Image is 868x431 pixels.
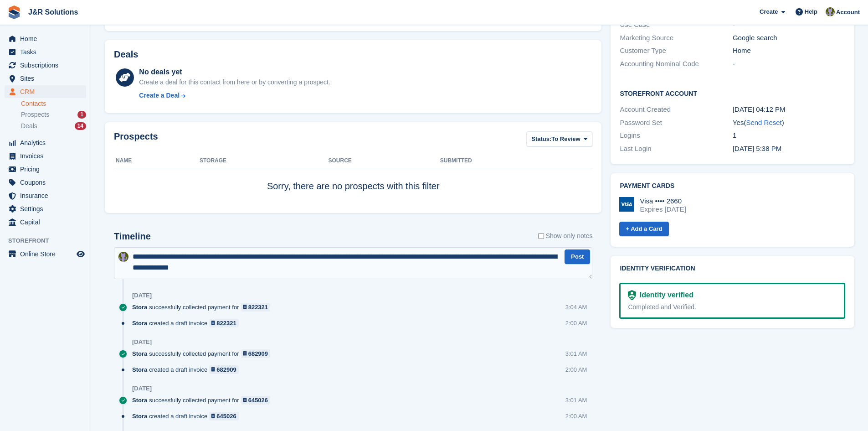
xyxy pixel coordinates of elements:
[733,145,781,152] time: 2024-11-08 17:38:59 UTC
[21,122,37,130] span: Deals
[241,303,271,312] a: 822321
[619,222,668,237] a: + Add a Card
[132,365,147,374] span: Stora
[21,99,86,108] a: Contacts
[620,46,732,56] div: Customer Type
[538,231,544,241] input: Show only notes
[114,154,200,168] th: Name
[565,249,590,265] button: Post
[640,205,686,213] div: Expires [DATE]
[209,412,239,421] a: 645026
[5,203,86,215] a: menu
[132,396,147,405] span: Stora
[620,130,732,141] div: Logins
[25,5,82,20] a: J&R Solutions
[733,46,845,56] div: Home
[5,163,86,176] a: menu
[551,135,580,144] span: To Review
[20,46,75,58] span: Tasks
[20,163,75,176] span: Pricing
[132,365,243,374] div: created a draft invoice
[132,292,152,299] div: [DATE]
[531,135,551,144] span: Status:
[216,319,236,327] div: 822321
[209,365,239,374] a: 682909
[20,150,75,162] span: Invoices
[5,176,86,189] a: menu
[21,121,86,131] a: Deals 14
[640,197,686,205] div: Visa •••• 2660
[20,176,75,189] span: Coupons
[139,67,330,78] div: No deals yet
[746,119,781,126] a: Send Reset
[139,91,330,100] a: Create a Deal
[75,122,86,130] div: 14
[565,319,587,327] div: 2:00 AM
[620,59,732,69] div: Accounting Nominal Code
[21,110,86,119] a: Prospects 1
[132,303,275,312] div: successfully collected payment for
[132,349,147,358] span: Stora
[7,5,21,19] img: stora-icon-8386f47178a22dfd0bd8f6a31ec36ba5ce8667c1dd55bd0f319d3a0aa187defe.svg
[733,104,845,115] div: [DATE] 04:12 PM
[20,248,75,260] span: Online Store
[620,265,845,272] h2: Identity verification
[216,412,236,421] div: 645026
[5,46,86,58] a: menu
[241,396,271,405] a: 645026
[440,154,592,168] th: Submitted
[241,349,271,358] a: 682909
[620,182,845,190] h2: Payment cards
[5,150,86,162] a: menu
[836,8,860,17] span: Account
[132,412,147,421] span: Stora
[20,72,75,85] span: Sites
[139,91,180,100] div: Create a Deal
[20,216,75,228] span: Capital
[5,32,86,45] a: menu
[620,88,845,98] h2: Storefront Account
[132,396,275,405] div: successfully collected payment for
[21,110,49,119] span: Prospects
[5,189,86,202] a: menu
[526,131,592,146] button: Status: To Review
[20,32,75,45] span: Home
[620,118,732,128] div: Password Set
[733,20,845,30] div: -
[20,189,75,202] span: Insurance
[20,85,75,98] span: CRM
[132,385,152,392] div: [DATE]
[216,365,236,374] div: 682909
[5,59,86,72] a: menu
[733,118,845,128] div: Yes
[132,319,147,327] span: Stora
[20,59,75,72] span: Subscriptions
[5,72,86,85] a: menu
[628,302,837,312] div: Completed and Verified.
[5,248,86,260] a: menu
[20,136,75,149] span: Analytics
[114,231,151,242] h2: Timeline
[805,7,817,16] span: Help
[733,130,845,141] div: 1
[132,412,243,421] div: created a draft invoice
[565,365,587,374] div: 2:00 AM
[619,197,634,212] img: Visa Logo
[733,33,845,43] div: Google search
[760,7,778,16] span: Create
[744,119,784,126] span: ( )
[75,249,86,260] a: Preview store
[565,396,587,405] div: 3:01 AM
[620,20,732,30] div: Use Case
[209,319,239,327] a: 822321
[565,412,587,421] div: 2:00 AM
[118,252,128,262] img: Chris Dell
[628,290,636,300] img: Identity Verification Ready
[8,236,91,245] span: Storefront
[328,154,440,168] th: Source
[5,216,86,228] a: menu
[200,154,329,168] th: Storage
[565,349,587,358] div: 3:01 AM
[620,33,732,43] div: Marketing Source
[20,203,75,215] span: Settings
